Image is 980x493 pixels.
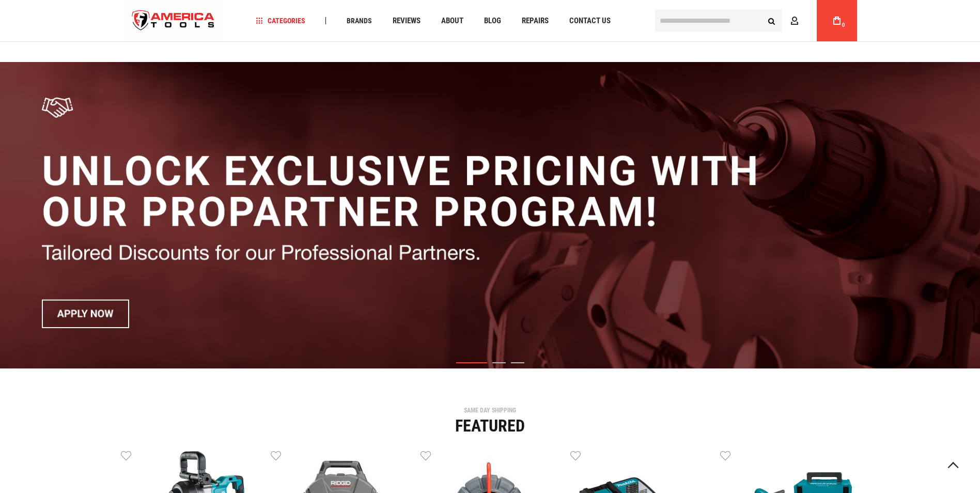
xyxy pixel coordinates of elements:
span: 0 [842,22,845,28]
span: Categories [256,17,305,24]
span: About [441,17,463,25]
a: Categories [251,14,310,28]
a: Repairs [517,14,553,28]
a: Contact Us [565,14,615,28]
img: America Tools [123,2,224,40]
div: SAME DAY SHIPPING [121,407,860,413]
a: Reviews [388,14,425,28]
button: Search [762,11,782,30]
a: Brands [342,14,377,28]
a: store logo [123,2,224,40]
a: About [437,14,468,28]
div: Featured [121,418,860,434]
span: Brands [347,17,372,24]
span: Blog [484,17,501,25]
span: Reviews [393,17,421,25]
a: Blog [479,14,506,28]
span: Repairs [522,17,549,25]
span: Contact Us [569,17,611,25]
